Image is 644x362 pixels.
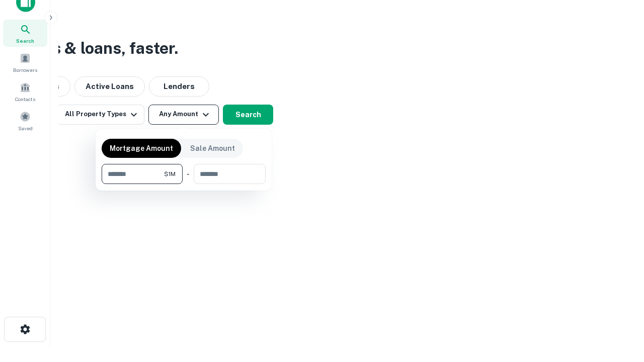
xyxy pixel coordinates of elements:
[190,143,235,154] p: Sale Amount
[164,169,176,178] span: $1M
[110,143,173,154] p: Mortgage Amount
[594,282,644,330] iframe: Chat Widget
[187,164,190,184] div: -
